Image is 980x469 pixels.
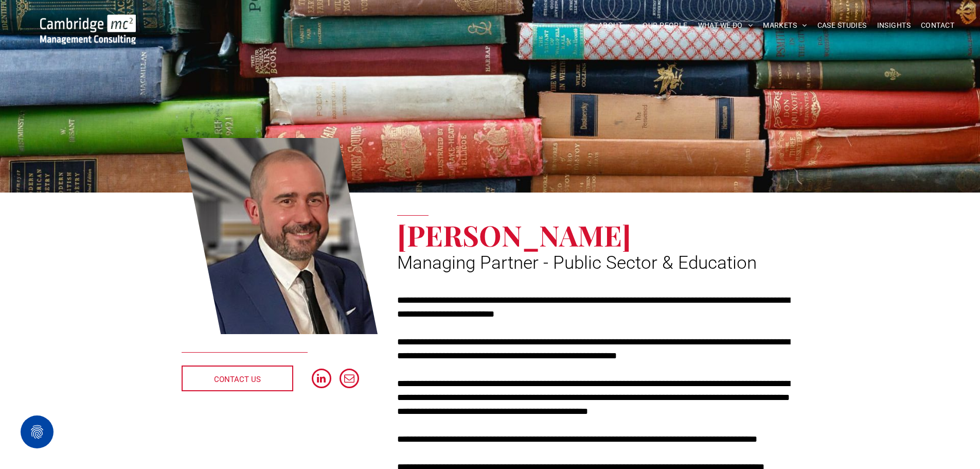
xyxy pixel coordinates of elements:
[40,16,136,27] a: Your Business Transformed | Cambridge Management Consulting
[312,369,331,391] a: linkedin
[593,18,638,33] a: ABOUT
[182,366,293,391] a: CONTACT US
[812,18,872,33] a: CASE STUDIES
[340,369,359,391] a: email
[40,14,136,44] img: Go to Homepage
[637,18,692,33] a: OUR PEOPLE
[214,367,261,392] span: CONTACT US
[397,216,631,254] span: [PERSON_NAME]
[872,18,916,33] a: INSIGHTS
[693,18,758,33] a: WHAT WE DO
[758,18,812,33] a: MARKETS
[916,18,959,33] a: CONTACT
[182,136,378,336] a: Craig Cheney | Managing Partner - Public Sector & Education
[397,252,757,273] span: Managing Partner - Public Sector & Education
